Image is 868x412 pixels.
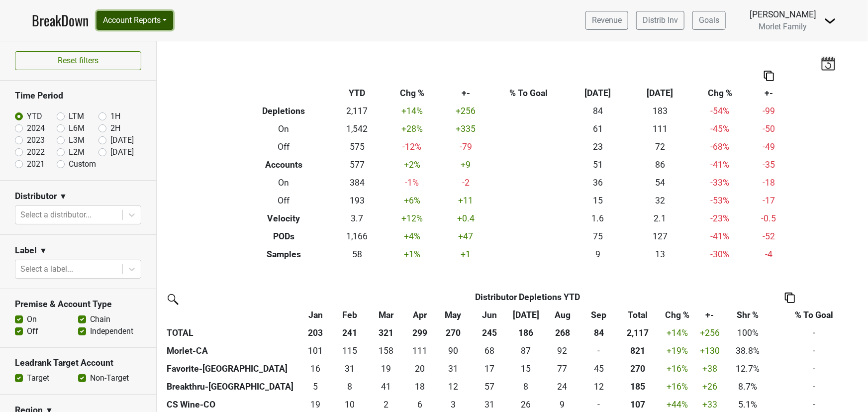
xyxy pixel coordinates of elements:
[300,306,332,324] th: Jan: activate to sort column ascending
[698,380,721,393] div: +26
[331,102,383,120] td: 2,117
[90,313,110,325] label: Chain
[368,342,404,360] td: 157.5
[824,15,836,27] img: Dropdown Menu
[698,344,721,357] div: +130
[471,306,507,324] th: Jun: activate to sort column ascending
[659,306,696,324] th: Chg %: activate to sort column ascending
[580,306,617,324] th: Sep: activate to sort column ascending
[692,11,726,30] a: Goals
[629,138,691,156] td: 72
[691,120,749,138] td: -45 %
[508,378,544,396] td: 8
[236,174,331,192] th: On
[567,120,629,138] td: 61
[567,174,629,192] td: 36
[371,362,402,375] div: 19
[544,324,580,342] th: 268
[629,84,691,102] th: [DATE]
[27,146,45,158] label: 2022
[636,11,684,30] a: Distrib Inv
[371,344,402,357] div: 158
[331,245,383,263] td: 58
[27,372,49,384] label: Target
[331,156,383,174] td: 577
[110,122,120,134] label: 2H
[471,342,507,360] td: 68
[300,378,332,396] td: 4.666
[383,227,441,245] td: +4 %
[32,10,89,31] a: BreakDown
[96,11,173,30] button: Account Reports
[474,362,505,375] div: 17
[164,306,300,324] th: &nbsp;: activate to sort column ascending
[371,398,402,411] div: 2
[567,245,629,263] td: 9
[331,288,723,306] th: Distributor Depletions YTD
[90,372,129,384] label: Non-Target
[691,138,749,156] td: -68 %
[544,342,580,360] td: 91.833
[334,344,366,357] div: 115
[236,120,331,138] th: On
[441,156,490,174] td: +9
[567,138,629,156] td: 23
[696,306,723,324] th: +-: activate to sort column ascending
[547,362,579,375] div: 77
[629,156,691,174] td: 86
[404,324,435,342] th: 299
[691,156,749,174] td: -41 %
[698,398,721,411] div: +33
[567,102,629,120] td: 84
[441,209,490,227] td: +0.4
[508,342,544,360] td: 87
[490,84,567,102] th: % To Goal
[300,342,332,360] td: 101
[27,313,37,325] label: On
[164,360,300,378] th: Favorite-[GEOGRAPHIC_DATA]
[27,134,45,146] label: 2023
[110,134,134,146] label: [DATE]
[620,380,657,393] div: 185
[236,192,331,209] th: Off
[510,344,542,357] div: 87
[821,56,836,70] img: last_updated_date
[544,360,580,378] td: 77.082
[15,358,141,368] h3: Leadrank Target Account
[437,362,469,375] div: 31
[691,227,749,245] td: -41 %
[629,209,691,227] td: 2.1
[441,192,490,209] td: +11
[441,138,490,156] td: -79
[659,342,696,360] td: +19 %
[700,328,720,338] span: +256
[69,146,85,158] label: L2M
[383,138,441,156] td: -12 %
[471,378,507,396] td: 57.255
[404,360,435,378] td: 19.582
[331,342,368,360] td: 114.5
[383,102,441,120] td: +14 %
[407,380,433,393] div: 18
[547,344,579,357] div: 92
[302,380,329,393] div: 5
[331,378,368,396] td: 8.334
[404,342,435,360] td: 111
[383,84,441,102] th: Chg %
[617,378,659,396] th: 184.923
[59,191,67,203] span: ▼
[567,156,629,174] td: 51
[620,362,657,375] div: 270
[617,360,659,378] th: 269.661
[331,360,368,378] td: 30.833
[723,360,772,378] td: 12.7%
[508,324,544,342] th: 186
[772,306,856,324] th: % To Goal: activate to sort column ascending
[236,245,331,263] th: Samples
[544,306,580,324] th: Aug: activate to sort column ascending
[691,245,749,263] td: -30 %
[620,344,657,357] div: 821
[371,380,402,393] div: 41
[510,362,542,375] div: 15
[547,398,579,411] div: 9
